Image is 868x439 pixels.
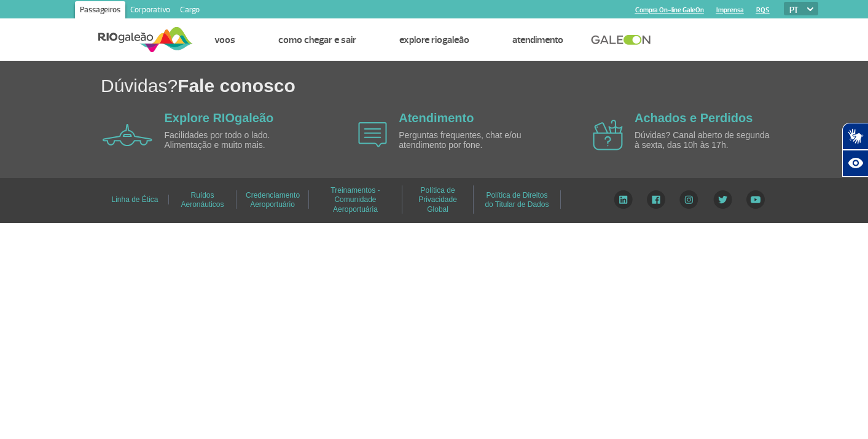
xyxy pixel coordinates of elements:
[165,131,306,150] p: Facilidades por todo o lado. Alimentação e muito mais.
[635,6,704,14] a: Compra On-line GaleOn
[111,191,158,208] a: Linha de Ética
[746,190,765,209] img: YouTube
[181,187,224,213] a: Ruídos Aeronáuticos
[614,190,633,209] img: LinkedIn
[842,123,868,150] button: Abrir tradutor de língua de sinais.
[125,1,175,21] a: Corporativo
[842,150,868,177] button: Abrir recursos assistivos.
[178,76,295,96] span: Fale conosco
[101,73,868,98] h1: Dúvidas?
[103,124,152,146] img: airplane icon
[593,120,623,150] img: airplane icon
[278,34,356,46] a: Como chegar e sair
[679,190,698,209] img: Instagram
[756,6,770,14] a: RQS
[399,131,540,150] p: Perguntas frequentes, chat e/ou atendimento por fone.
[399,34,469,46] a: Explore RIOgaleão
[214,34,235,46] a: Voos
[512,34,563,46] a: Atendimento
[175,1,205,21] a: Cargo
[713,190,732,209] img: Twitter
[635,131,776,150] p: Dúvidas? Canal aberto de segunda à sexta, das 10h às 17h.
[647,190,665,209] img: Facebook
[330,182,380,218] a: Treinamentos - Comunidade Aeroportuária
[165,111,274,125] a: Explore RIOgaleão
[418,182,457,218] a: Política de Privacidade Global
[75,1,125,21] a: Passageiros
[358,122,387,147] img: airplane icon
[635,111,753,125] a: Achados e Perdidos
[246,187,300,213] a: Credenciamento Aeroportuário
[716,6,744,14] a: Imprensa
[485,187,549,213] a: Política de Direitos do Titular de Dados
[842,123,868,177] div: Plugin de acessibilidade da Hand Talk.
[399,111,474,125] a: Atendimento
